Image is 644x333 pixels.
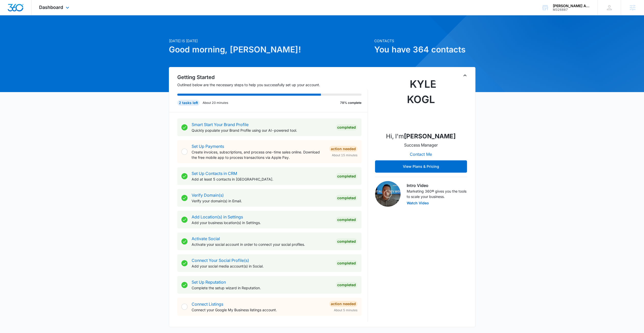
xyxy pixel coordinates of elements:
p: [DATE] is [DATE] [169,38,371,43]
p: Success Manager [404,142,438,148]
p: Add your business location(s) in Settings. [192,220,332,225]
a: Connect Listings [192,302,223,307]
h1: Good morning, [PERSON_NAME]! [169,43,371,56]
h2: Getting Started [177,73,368,81]
div: Completed [336,260,357,266]
p: Contacts [374,38,475,43]
div: Completed [336,282,357,288]
strong: [PERSON_NAME] [404,132,456,140]
a: Set Up Payments [192,144,224,149]
p: Connect your Google My Business listings account. [192,307,325,313]
button: Watch Video [407,201,429,205]
p: Hi, I'm [386,132,456,141]
img: Kyle Kogl [395,76,447,128]
div: Completed [336,217,357,223]
div: Completed [336,173,357,179]
div: Completed [336,124,357,130]
div: account id [553,8,590,12]
button: View Plans & Pricing [375,160,467,173]
p: Complete the setup wizard in Reputation. [192,285,332,291]
button: Contact Me [405,148,437,160]
div: Completed [336,195,357,201]
h3: Intro Video [407,182,467,188]
div: Action Needed [329,146,357,152]
h1: You have 364 contacts [374,43,475,56]
p: Create invoices, subscriptions, and process one-time sales online. Download the free mobile app t... [192,149,325,160]
a: Connect Your Social Profile(s) [192,258,249,263]
a: Verify Domain(s) [192,193,224,198]
p: Quickly populate your Brand Profile using our AI-powered tool. [192,128,332,133]
span: Dashboard [39,5,63,10]
p: Verify your domain(s) in Email. [192,198,332,204]
a: Activate Social [192,236,220,241]
p: Marketing 360® gives you the tools to scale your business. [407,188,467,199]
p: 78% complete [340,101,361,105]
img: Intro Video [375,181,401,207]
p: Activate your social account in order to connect your social profiles. [192,242,332,247]
a: Set Up Reputation [192,280,226,285]
span: About 5 minutes [334,308,357,313]
div: account name [553,4,590,8]
div: Action Needed [329,301,357,307]
p: Add at least 5 contacts in [GEOGRAPHIC_DATA]. [192,176,332,182]
span: About 15 minutes [332,153,357,158]
p: Outlined below are the necessary steps to help you successfully set up your account. [177,82,368,87]
p: Add your social media account(s) in Social. [192,263,332,269]
a: Add Location(s) in Settings [192,214,243,219]
button: Toggle Collapse [462,72,468,79]
div: 2 tasks left [177,100,200,106]
div: Completed [336,238,357,245]
a: Set Up Contacts in CRM [192,171,237,176]
a: Smart Start Your Brand Profile [192,122,249,127]
p: About 20 minutes [203,101,228,105]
